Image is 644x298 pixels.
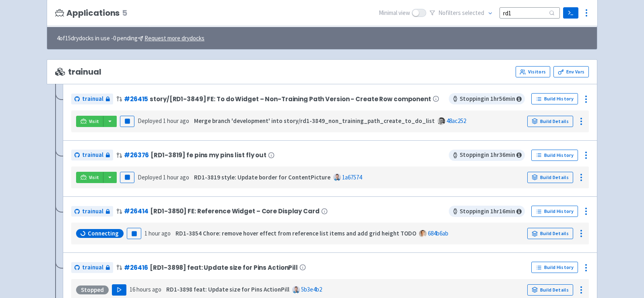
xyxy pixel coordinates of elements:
[138,173,189,181] span: Deployed
[71,150,113,160] a: trainual
[82,150,103,160] span: trainual
[301,285,322,293] a: 5b3e4b2
[379,8,410,18] span: Minimal view
[527,116,573,127] a: Build Details
[342,173,362,181] a: 1a67574
[120,172,134,183] button: Pause
[144,229,171,237] time: 1 hour ago
[151,152,266,158] span: [RD1-3819] fe pins my pins list fly out
[531,262,578,273] a: Build History
[462,9,484,17] span: selected
[127,228,141,239] button: Pause
[57,34,204,43] span: 4 of 15 drydocks in use - 0 pending
[124,207,149,215] a: #26414
[82,207,103,216] span: trainual
[446,117,466,125] a: 48ac252
[150,264,298,271] span: [RD1-3898] feat: Update size for Pins ActionPill
[194,173,330,181] strong: RD1-3819 style: Update border for ContentPicture
[163,173,189,181] time: 1 hour ago
[138,117,189,125] span: Deployed
[71,206,113,217] a: trainual
[124,263,148,272] a: #26416
[82,263,103,272] span: trainual
[150,208,319,215] span: [RD1-3850] FE: Reference Widget – Core Display Card
[76,172,103,183] a: Visit
[438,8,484,18] span: No filter s
[527,172,573,183] a: Build Details
[531,150,578,161] a: Build History
[55,67,101,77] span: trainual
[89,118,99,125] span: Visit
[531,93,578,104] a: Build History
[194,117,435,125] strong: Merge branch 'development' into story/rd1-3849_non_training_path_create_to_do_list
[527,228,573,239] a: Build Details
[553,66,589,77] a: Env Vars
[516,66,550,77] a: Visitors
[124,95,148,103] a: #26415
[144,34,204,42] u: Request more drydocks
[76,285,109,294] div: Stopped
[71,262,113,273] a: trainual
[76,116,103,127] a: Visit
[531,206,578,217] a: Build History
[166,285,289,293] strong: RD1-3898 feat: Update size for Pins ActionPill
[150,96,431,102] span: story/[RD1-3849] FE: To do Widget – Non-Training Path Version - Create Row component
[175,229,416,237] strong: RD1-3854 Chore: remove hover effect from reference list items and add grid height TODO
[124,151,149,159] a: #26376
[89,174,99,181] span: Visit
[449,206,525,217] span: Stopping in 1 hr 16 min
[130,285,161,293] time: 16 hours ago
[563,7,578,19] a: Terminal
[449,93,525,104] span: Stopping in 1 hr 56 min
[449,150,525,161] span: Stopping in 1 hr 36 min
[500,7,560,18] input: Search...
[112,284,126,296] button: Play
[55,8,127,18] h3: Applications
[120,116,134,127] button: Pause
[428,229,448,237] a: 684b6ab
[527,284,573,296] a: Build Details
[88,229,119,238] span: Connecting
[82,94,103,104] span: trainual
[163,117,189,125] time: 1 hour ago
[71,94,113,104] a: trainual
[122,8,127,18] span: 5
